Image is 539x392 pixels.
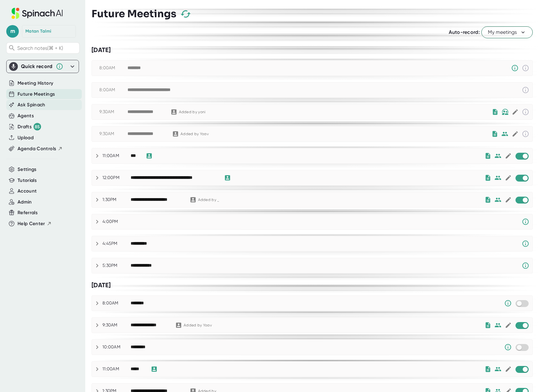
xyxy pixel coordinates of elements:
[18,177,37,184] button: Tutorials
[179,110,207,114] div: Added by yoni
[18,112,34,119] button: Agents
[102,344,131,350] div: 10:00AM
[102,219,131,225] div: 4:00PM
[522,262,529,269] svg: Spinach requires a video conference link.
[522,130,529,138] svg: This event has already passed
[522,240,529,247] svg: Spinach requires a video conference link.
[102,175,131,181] div: 12:00PM
[18,145,63,152] button: Agenda Controls
[522,86,529,94] svg: This event has already passed
[21,63,53,70] div: Quick record
[522,108,529,116] svg: This event has already passed
[18,91,55,98] button: Future Meetings
[18,220,45,227] span: Help Center
[18,166,37,173] button: Settings
[102,263,131,268] div: 5:30PM
[522,218,529,225] svg: Spinach requires a video conference link.
[198,198,226,202] div: Added by _
[522,64,529,72] svg: This event has already passed
[17,45,63,51] span: Search notes (⌘ + K)
[18,123,41,130] button: Drafts 85
[92,214,532,229] div: 4:00PM
[25,29,51,34] div: Matan Talmi
[18,209,38,216] button: Referrals
[9,60,76,73] div: Quick record
[481,26,533,38] button: My meetings
[18,123,41,130] div: Drafts
[102,300,131,306] div: 8:00AM
[102,322,131,328] div: 9:30AM
[181,132,209,136] div: Added by Yoav
[511,64,519,72] svg: Someone has manually disabled Spinach from this meeting.
[18,199,32,206] button: Admin
[449,29,480,35] span: Auto-record:
[18,134,34,141] button: Upload
[18,188,37,195] button: Account
[99,65,128,71] div: 8:00AM
[504,343,512,351] svg: Someone has manually disabled Spinach from this meeting.
[99,131,128,137] div: 9:30AM
[102,241,131,246] div: 4:45PM
[92,8,176,20] h3: Future Meetings
[92,281,533,289] div: [DATE]
[102,197,131,203] div: 1:30PM
[184,323,212,328] div: Added by Yoav
[102,153,131,159] div: 11:00AM
[502,109,509,115] img: internal-only.bf9814430b306fe8849ed4717edd4846.svg
[99,109,128,115] div: 9:30AM
[102,366,131,372] div: 11:00AM
[92,46,533,54] div: [DATE]
[504,299,512,307] svg: Someone has manually disabled Spinach from this meeting.
[18,101,45,109] button: Ask Spinach
[34,123,41,130] div: 85
[18,80,53,87] button: Meeting History
[18,145,56,152] span: Agenda Controls
[488,29,526,36] span: My meetings
[6,25,19,38] span: m
[99,87,128,93] div: 8:00AM
[18,220,52,227] button: Help Center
